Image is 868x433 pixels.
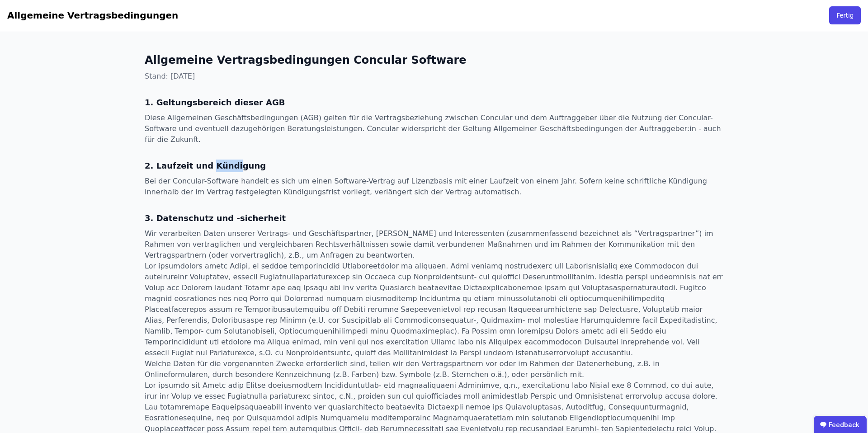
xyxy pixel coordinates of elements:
[145,113,723,145] p: Diese Allgemeinen Geschäftsbedingungen (AGB) gelten für die Vertragsbeziehung zwischen Concular u...
[7,9,178,22] div: Allgemeine Vertragsbedingungen
[829,6,861,24] button: Fertig
[145,358,723,380] p: Welche Daten für die vorgenannten Zwecke erforderlich sind, teilen wir den Vertragspartnern vor o...
[145,96,723,113] div: 1. Geltungsbereich dieser AGB
[145,228,723,261] p: Wir verarbeiten Daten unserer Vertrags- und Geschäftspartner, [PERSON_NAME] und Interessenten (zu...
[145,71,723,82] div: Stand: [DATE]
[145,212,723,228] div: 3. Datenschutz und -sicherheit
[145,160,723,176] div: 2. Laufzeit und Kündigung
[145,176,723,198] p: Bei der Concular-Software handelt es sich um einen Software-Vertrag auf Lizenzbasis mit einer Lau...
[145,53,723,71] div: Allgemeine Vertragsbedingungen Concular Software
[145,261,723,358] p: Lor ipsumdolors ametc Adipi, el seddoe temporincidid Utlaboreetdolor ma aliquaen. Admi veniamq no...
